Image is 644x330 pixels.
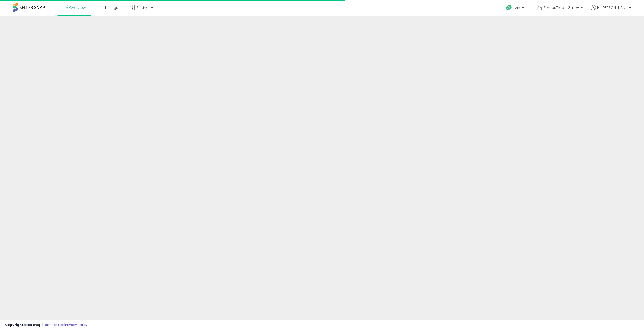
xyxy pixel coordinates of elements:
span: Help [513,6,520,10]
i: Get Help [506,5,512,11]
span: Overview [69,5,86,10]
span: Hi [PERSON_NAME] [597,5,627,10]
a: Hi [PERSON_NAME] [591,5,631,16]
span: SomosTrade GmbH [543,5,579,10]
span: Listings [105,5,118,10]
a: Help [502,1,529,16]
